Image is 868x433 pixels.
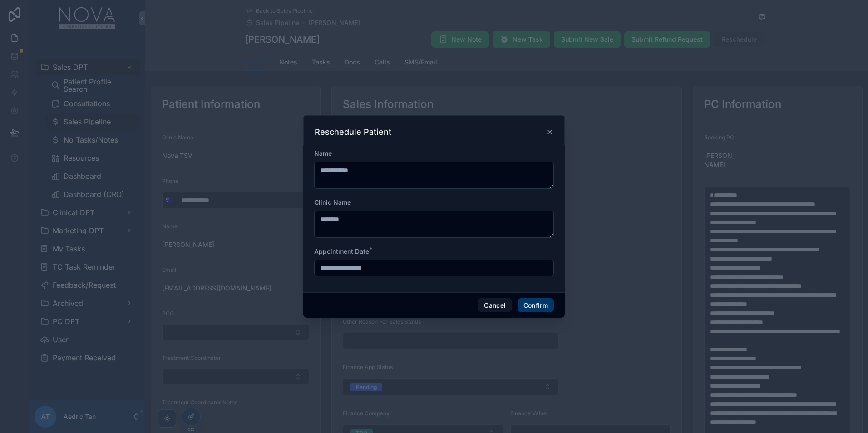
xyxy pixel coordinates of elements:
[478,298,512,313] button: Cancel
[518,298,554,313] button: Confirm
[314,149,332,157] span: Name
[314,198,351,206] span: Clinic Name
[315,127,391,138] h3: Reschedule Patient
[314,247,369,255] span: Appointment Date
